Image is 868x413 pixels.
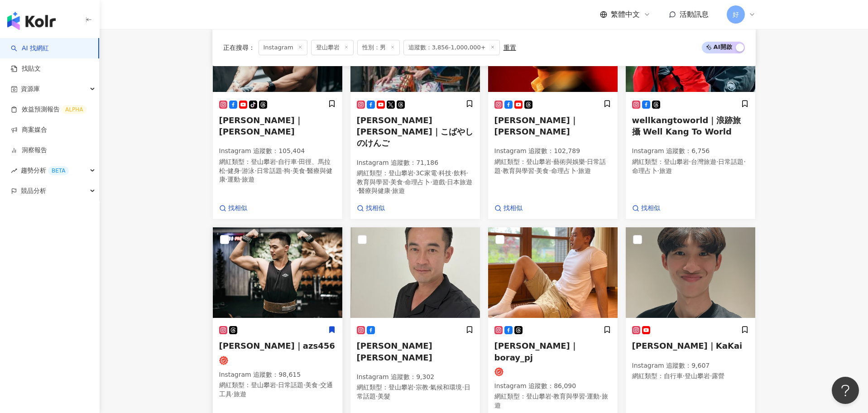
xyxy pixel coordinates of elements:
[219,204,247,213] a: 找相似
[710,372,712,379] span: ·
[234,390,246,398] span: 旅遊
[251,158,276,165] span: 登山攀岩
[712,372,724,379] span: 露營
[357,341,432,362] span: [PERSON_NAME] [PERSON_NAME]
[357,169,474,196] p: 網紅類型 ：
[390,178,403,186] span: 美食
[282,167,284,174] span: ·
[293,167,305,174] span: 美食
[416,384,428,391] span: 宗教
[641,204,660,213] span: 找相似
[430,384,462,391] span: 氣候和環境
[439,169,451,177] span: 科技
[242,167,254,174] span: 游泳
[219,115,303,136] span: [PERSON_NAME]｜[PERSON_NAME]
[587,393,599,400] span: 運動
[576,167,578,174] span: ·
[454,169,466,177] span: 飲料
[254,167,256,174] span: ·
[534,167,536,174] span: ·
[257,167,282,174] span: 日常話題
[585,158,587,165] span: ·
[259,40,307,55] span: Instagram
[632,158,749,175] p: 網紅類型 ：
[357,383,474,401] p: 網紅類型 ：
[626,227,755,318] img: KOL Avatar
[276,158,278,165] span: ·
[219,158,331,174] span: 田徑、馬拉松
[501,167,503,174] span: ·
[632,167,657,174] span: 命理占卜
[494,115,578,136] span: [PERSON_NAME]｜[PERSON_NAME]
[219,381,333,398] span: 交通工具
[388,384,414,391] span: 登山攀岩
[11,168,17,174] span: rise
[414,384,416,391] span: ·
[303,381,305,389] span: ·
[488,227,618,318] img: KOL Avatar
[388,178,390,186] span: ·
[278,381,303,389] span: 日常話題
[445,178,447,186] span: ·
[685,372,710,379] span: 登山攀岩
[403,40,500,55] span: 追蹤數：3,856-1,000,000+
[536,167,549,174] span: 美食
[232,390,234,398] span: ·
[416,169,437,177] span: 3C家電
[632,204,660,213] a: 找相似
[359,187,390,194] span: 醫療與健康
[526,393,551,400] span: 登山攀岩
[366,204,385,213] span: 找相似
[311,40,354,55] span: 登山攀岩
[21,79,40,99] span: 資源庫
[219,370,336,379] p: Instagram 追蹤數 ： 98,615
[578,167,591,174] span: 旅遊
[213,227,342,318] img: KOL Avatar
[691,158,716,165] span: 台灣旅遊
[743,158,745,165] span: ·
[664,158,689,165] span: 登山攀岩
[451,169,453,177] span: ·
[227,167,240,174] span: 健身
[21,181,46,201] span: 競品分析
[503,167,534,174] span: 教育與學習
[428,384,430,391] span: ·
[494,147,611,156] p: Instagram 追蹤數 ： 102,789
[388,169,414,177] span: 登山攀岩
[357,178,388,186] span: 教育與學習
[405,178,430,186] span: 命理占卜
[494,341,578,362] span: [PERSON_NAME]｜boray_pj
[305,381,318,389] span: 美食
[716,158,718,165] span: ·
[432,178,445,186] span: 遊戲
[625,1,756,219] a: KOL Avatarwellkangtoworld｜浪跡旅攝 Well Kang To WorldInstagram 追蹤數：6,756網紅類型：登山攀岩·台灣旅遊·日常話題·命理占卜·旅遊找相似
[437,169,439,177] span: ·
[599,393,601,400] span: ·
[632,361,749,370] p: Instagram 追蹤數 ： 9,607
[219,147,336,156] p: Instagram 追蹤數 ： 105,404
[632,115,741,136] span: wellkangtoworld｜浪跡旅攝 Well Kang To World
[718,158,743,165] span: 日常話題
[504,204,523,213] span: 找相似
[251,381,276,389] span: 登山攀岩
[297,158,299,165] span: ·
[733,10,739,19] span: 好
[632,341,743,351] span: [PERSON_NAME]｜KaKai
[657,167,659,174] span: ·
[284,167,290,174] span: 狗
[357,40,400,55] span: 性別：男
[225,176,227,183] span: ·
[212,1,343,219] a: KOL Avatar[PERSON_NAME]｜[PERSON_NAME]Instagram 追蹤數：105,404網紅類型：登山攀岩·自行車·田徑、馬拉松·健身·游泳·日常話題·狗·美食·醫療...
[305,167,307,174] span: ·
[430,178,432,186] span: ·
[7,12,56,30] img: logo
[832,377,859,404] iframe: Help Scout Beacon - Open
[225,167,227,174] span: ·
[357,384,470,400] span: 日常話題
[390,187,392,194] span: ·
[683,372,685,379] span: ·
[219,158,336,184] p: 網紅類型 ：
[276,381,278,389] span: ·
[551,167,576,174] span: 命理占卜
[350,1,480,219] a: KOL Avatar[PERSON_NAME][PERSON_NAME]｜こばやしのけんごInstagram 追蹤數：71,186網紅類型：登山攀岩·3C家電·科技·飲料·教育與學習·美食·命理...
